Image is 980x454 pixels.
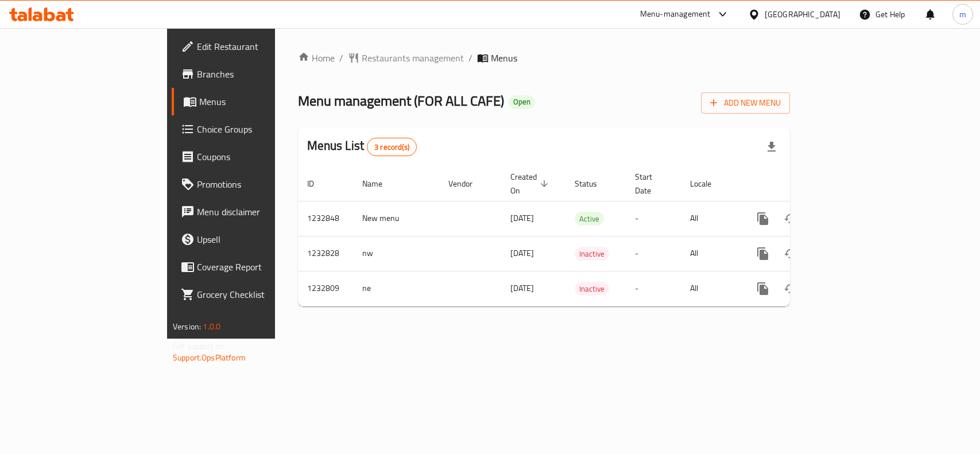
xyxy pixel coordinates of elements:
td: - [626,236,681,271]
a: Menus [172,88,331,115]
a: Choice Groups [172,115,331,143]
span: [DATE] [510,211,534,226]
span: Menu management ( FOR ALL CAFE ) [298,88,504,114]
span: [DATE] [510,246,534,261]
div: Export file [758,133,785,161]
button: more [749,205,777,232]
a: Support.OpsPlatform [173,350,246,365]
span: Vendor [448,177,487,191]
span: Created On [510,170,552,197]
span: Open [509,97,535,107]
div: Inactive [575,282,609,296]
div: Inactive [575,247,609,261]
div: Open [509,95,535,109]
button: Change Status [777,275,804,302]
span: 3 record(s) [367,142,416,153]
th: Actions [740,166,869,201]
li: / [468,51,472,65]
span: Status [575,177,612,191]
td: All [681,236,740,271]
li: / [339,51,343,65]
span: Locale [690,177,726,191]
td: - [626,271,681,306]
button: more [749,240,777,267]
span: Choice Groups [197,122,321,136]
span: ID [307,177,329,191]
td: All [681,271,740,306]
a: Menu disclaimer [172,198,331,226]
span: Coupons [197,150,321,164]
div: Menu-management [640,7,711,21]
span: Add New Menu [710,96,781,110]
td: nw [353,236,439,271]
span: Get support on: [173,339,226,354]
a: Branches [172,60,331,88]
span: Version: [173,319,201,334]
span: m [959,8,966,21]
td: - [626,201,681,236]
td: New menu [353,201,439,236]
button: Change Status [777,205,804,232]
span: Menus [199,95,321,108]
span: Menu disclaimer [197,205,321,219]
a: Upsell [172,226,331,253]
div: [GEOGRAPHIC_DATA] [765,8,840,21]
h2: Menus List [307,137,417,156]
a: Grocery Checklist [172,281,331,308]
button: more [749,275,777,302]
span: 1.0.0 [203,319,220,334]
span: Start Date [635,170,667,197]
span: Upsell [197,232,321,246]
a: Coverage Report [172,253,331,281]
span: Inactive [575,282,609,296]
a: Coupons [172,143,331,170]
span: Inactive [575,247,609,261]
span: Edit Restaurant [197,40,321,53]
span: [DATE] [510,281,534,296]
div: Active [575,212,604,226]
table: enhanced table [298,166,869,306]
span: Name [362,177,397,191]
span: Branches [197,67,321,81]
div: Total records count [367,138,417,156]
span: Grocery Checklist [197,288,321,301]
a: Promotions [172,170,331,198]
span: Promotions [197,177,321,191]
span: Restaurants management [362,51,464,65]
td: ne [353,271,439,306]
nav: breadcrumb [298,51,790,65]
span: Active [575,212,604,226]
span: Coverage Report [197,260,321,274]
a: Edit Restaurant [172,33,331,60]
span: Menus [491,51,517,65]
a: Restaurants management [348,51,464,65]
td: All [681,201,740,236]
button: Change Status [777,240,804,267]
button: Add New Menu [701,92,790,114]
